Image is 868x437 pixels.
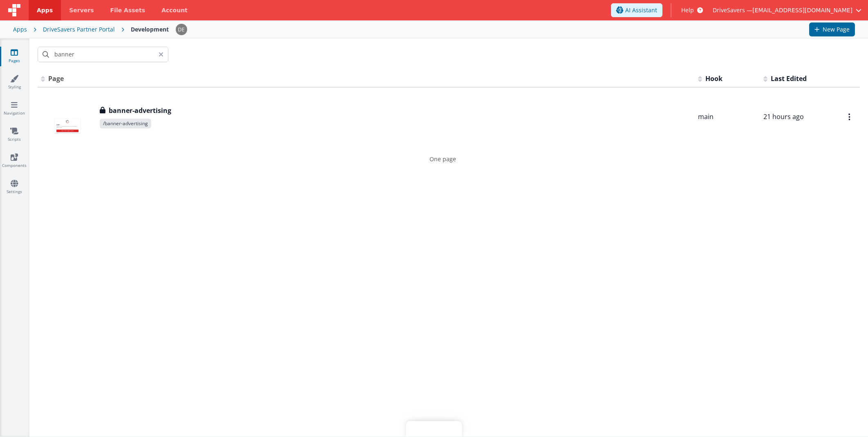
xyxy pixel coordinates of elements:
[48,74,64,83] span: Page
[752,6,852,14] span: [EMAIL_ADDRESS][DOMAIN_NAME]
[698,112,757,122] div: main
[13,25,27,34] div: Apps
[611,3,662,17] button: AI Assistant
[109,106,171,115] h3: banner-advertising
[69,6,94,14] span: Servers
[131,25,169,34] div: Development
[705,74,723,83] span: Hook
[110,6,145,14] span: File Assets
[763,112,804,121] span: 21 hours ago
[38,155,848,163] p: One page
[37,6,53,14] span: Apps
[681,6,694,14] span: Help
[625,6,657,14] span: AI Assistant
[713,6,752,14] span: DriveSavers —
[100,119,151,128] span: /banner-advertising
[713,6,861,14] button: DriveSavers — [EMAIL_ADDRESS][DOMAIN_NAME]
[38,47,168,62] input: Search pages, id's ...
[43,25,115,34] div: DriveSavers Partner Portal
[176,24,187,35] img: c1374c675423fc74691aaade354d0b4b
[771,74,807,83] span: Last Edited
[843,108,857,125] button: Options
[809,23,855,36] button: New Page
